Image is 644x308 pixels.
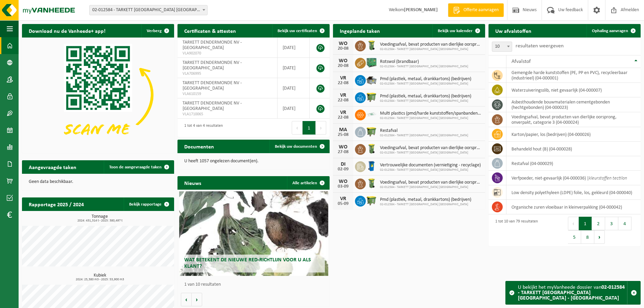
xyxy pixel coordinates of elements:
[506,97,641,112] td: asbesthoudende bouwmaterialen cementgebonden (hechtgebonden) (04-000023)
[438,29,473,33] span: Bekijk uw kalender
[380,145,482,151] span: Voedingsafval, bevat producten van dierlijke oorsprong, onverpakt, categorie 3
[336,46,350,51] div: 20-08
[25,214,174,222] h3: Tonnage
[380,116,482,120] span: 02-012584 - TARKETT [GEOGRAPHIC_DATA] [GEOGRAPHIC_DATA]
[518,285,625,301] strong: 02-012584 - TARKETT [GEOGRAPHIC_DATA] [GEOGRAPHIC_DATA] - [GEOGRAPHIC_DATA]
[448,3,504,17] a: Offerte aanvragen
[183,112,272,117] span: VLA1710065
[22,38,174,152] img: Download de VHEPlus App
[104,160,173,174] a: Toon de aangevraagde taken
[380,168,481,172] span: 02-012584 - TARKETT [GEOGRAPHIC_DATA] [GEOGRAPHIC_DATA]
[380,128,468,134] span: Restafval
[90,5,207,15] span: 02-012584 - TARKETT DENDERMONDE NV - DENDERMONDE
[89,5,208,15] span: 02-012584 - TARKETT DENDERMONDE NV - DENDERMONDE
[25,278,174,281] span: 2024: 25,380 m3 - 2025: 53,900 m3
[336,162,350,167] div: DI
[380,163,481,168] span: Vertrouwelijke documenten (vernietiging - recyclage)
[336,115,350,120] div: 22-08
[366,40,377,51] img: WB-0140-HPE-GN-50
[336,202,350,206] div: 05-09
[336,93,350,98] div: VR
[124,197,173,211] a: Bekijk rapportage
[380,203,471,207] span: 02-012584 - TARKETT [GEOGRAPHIC_DATA] [GEOGRAPHIC_DATA]
[366,109,377,120] img: LP-SK-00500-LPE-16
[29,180,167,184] p: Geen data beschikbaar.
[275,144,317,149] span: Bekijk uw documenten
[183,51,272,56] span: VLA902070
[336,184,350,189] div: 03-09
[592,29,628,33] span: Ophaling aanvragen
[366,91,377,103] img: WB-1100-HPE-GN-50
[183,80,242,91] span: TARKETT DENDERMONDE NV - [GEOGRAPHIC_DATA]
[380,99,471,103] span: 02-012584 - TARKETT [GEOGRAPHIC_DATA] [GEOGRAPHIC_DATA]
[506,156,641,171] td: restafval (04-000029)
[269,140,329,153] a: Bekijk uw documenten
[506,127,641,142] td: karton/papier, los (bedrijven) (04-000026)
[183,60,242,71] span: TARKETT DENDERMONDE NV - [GEOGRAPHIC_DATA]
[380,185,482,189] span: 02-012584 - TARKETT [GEOGRAPHIC_DATA] [GEOGRAPHIC_DATA]
[506,171,641,185] td: verfpoeder, niet-gevaarlijk (04-000036) |
[568,230,581,244] button: 5
[336,64,350,68] div: 20-08
[192,293,202,306] button: Volgende
[380,42,482,47] span: Voedingsafval, bevat producten van dierlijke oorsprong, onverpakt, categorie 3
[25,273,174,281] h3: Kubiek
[336,179,350,184] div: WO
[336,133,350,137] div: 25-08
[336,196,350,202] div: VR
[184,282,326,287] p: 1 van 10 resultaten
[278,78,310,98] td: [DATE]
[516,43,564,49] label: resultaten weergeven
[336,41,350,46] div: WO
[366,126,377,137] img: WB-1100-HPE-GN-50
[366,177,377,189] img: WB-0140-HPE-GN-50
[183,40,242,50] span: TARKETT DENDERMONDE NV - [GEOGRAPHIC_DATA]
[380,134,468,138] span: 02-012584 - TARKETT [GEOGRAPHIC_DATA] [GEOGRAPHIC_DATA]
[303,121,316,135] button: 1
[272,24,329,38] a: Bekijk uw certificaten
[518,281,627,304] div: U bekijkt het myVanheede dossier van
[380,111,482,116] span: Multi plastics (pmd/harde kunststoffen/spanbanden/eps/folie naturel/folie gemeng...
[579,217,592,230] button: 1
[179,191,328,276] a: Wat betekent de nieuwe RED-richtlijn voor u als klant?
[141,24,173,38] button: Verberg
[380,180,482,185] span: Voedingsafval, bevat producten van dierlijke oorsprong, onverpakt, categorie 3
[380,197,471,203] span: Pmd (plastiek, metaal, drankkartons) (bedrijven)
[336,144,350,150] div: WO
[278,98,310,119] td: [DATE]
[618,217,631,230] button: 4
[184,257,311,269] span: Wat betekent de nieuwe RED-richtlijn voor u als klant?
[177,176,208,189] h2: Nieuws
[183,91,272,97] span: VLA610159
[278,38,310,58] td: [DATE]
[380,76,471,82] span: Pmd (plastiek, metaal, drankkartons) (bedrijven)
[183,101,242,111] span: TARKETT DENDERMONDE NV - [GEOGRAPHIC_DATA]
[506,83,641,97] td: waterzuiveringsslib, niet gevaarlijk (04-000007)
[184,159,323,164] p: U heeft 1057 ongelezen document(en).
[287,176,329,190] a: Alle artikelen
[366,143,377,155] img: WB-0140-HPE-GN-50
[380,47,482,51] span: 02-012584 - TARKETT [GEOGRAPHIC_DATA] [GEOGRAPHIC_DATA]
[336,81,350,86] div: 22-08
[181,120,223,135] div: 1 tot 4 van 4 resultaten
[336,58,350,64] div: WO
[589,176,627,181] i: kleurstoffen tectilon
[333,24,387,37] h2: Ingeplande taken
[568,217,579,230] button: Previous
[511,59,531,64] span: Afvalstof
[336,127,350,133] div: MA
[492,42,512,51] span: 10
[462,7,500,14] span: Offerte aanvragen
[366,160,377,172] img: WB-0240-HPE-BE-09
[183,71,272,76] span: VLA706995
[316,121,326,135] button: Next
[594,230,605,244] button: Next
[506,200,641,214] td: organische zuren vloeibaar in kleinverpakking (04-000042)
[506,68,641,83] td: gemengde harde kunststoffen (PE, PP en PVC), recycleerbaar (industrieel) (04-000001)
[22,24,112,37] h2: Download nu de Vanheede+ app!
[109,165,162,169] span: Toon de aangevraagde taken
[25,219,174,222] span: 2024: 431,314 t - 2025: 380,497 t
[506,142,641,156] td: behandeld hout (B) (04-000028)
[366,57,377,68] img: PB-HB-1400-HPE-GN-01
[492,216,538,244] div: 1 tot 10 van 79 resultaten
